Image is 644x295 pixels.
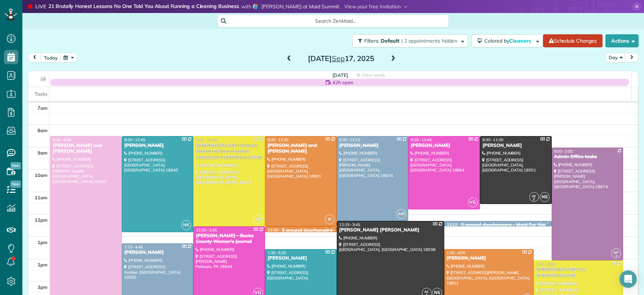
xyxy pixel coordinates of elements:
span: 8:30 - 12:30 [196,137,217,142]
span: New [10,181,21,188]
div: [PERSON_NAME] [446,255,531,261]
div: [PERSON_NAME] [410,143,478,149]
span: 8:30 - 12:15 [339,137,360,142]
div: [PERSON_NAME] [124,143,191,149]
div: [PERSON_NAME] and [PERSON_NAME] [267,143,335,155]
span: Default [381,38,400,44]
span: 8:30 - 11:45 [411,137,432,142]
a: Schedule Changes [543,34,603,47]
span: IK [325,214,335,224]
span: NS [540,192,550,202]
span: | 2 appointments hidden [401,38,457,44]
span: 11am [35,195,48,200]
button: Actions [605,34,639,47]
span: [DATE] [332,72,348,78]
div: Open Intercom Messenger [619,270,637,288]
span: View week [362,72,385,78]
div: 5 around doorhangers - Maid For You [461,222,546,228]
strong: 21 Brutally Honest Lessons No One Told You About Running a Cleaning Business [48,3,239,10]
span: 1pm [38,239,48,245]
button: today [41,53,61,62]
span: 7am [38,105,48,111]
span: [PERSON_NAME] at Maid Summit [261,3,339,10]
span: NK [181,220,191,230]
button: Filters: Default | 2 appointments hidden [352,34,468,47]
span: 2pm [38,262,48,268]
span: 10am [35,172,48,178]
span: Sep [332,54,345,63]
span: Cleaners [509,38,532,44]
small: 2 [530,196,539,203]
small: 1 [612,252,621,259]
span: 8:30 - 12:30 [268,137,288,142]
span: 1:15 - 4:45 [124,244,143,250]
span: 42h open [332,79,353,86]
span: MH [614,250,619,254]
span: 1:30 - 4:00 [447,250,466,255]
span: 8am [38,127,48,133]
span: Filters: [364,38,379,44]
span: Colored by [484,38,534,44]
span: VG [468,198,478,207]
span: 8:30 - 12:45 [124,137,145,142]
a: Filters: Default | 2 appointments hidden [349,34,468,47]
span: AC [532,194,536,198]
button: Day [605,53,626,62]
button: prev [28,53,41,62]
span: 12:30 - 3:45 [196,227,217,233]
span: 2:00 - 5:00 [536,261,555,266]
div: [PERSON_NAME] [482,143,550,149]
span: SM [253,214,263,224]
div: 5 around doorhangers - Maid For You [282,227,367,234]
div: [PERSON_NAME] [124,250,191,256]
span: 8:30 - 11:30 [482,137,503,142]
div: [PERSON_NAME] Home for Retired Priests - behind Archbishop [PERSON_NAME] [195,143,263,161]
div: Admin Office tasks [554,154,621,160]
div: [PERSON_NAME] [267,255,335,261]
span: 12:15 - 3:45 [339,222,360,227]
span: with [241,3,251,10]
div: [PERSON_NAME] [339,143,406,149]
span: 9:00 - 2:00 [554,149,573,154]
span: 1:30 - 5:30 [268,250,286,255]
div: [PERSON_NAME] - Bucks County Women's Journal [195,233,263,245]
span: Tasks [35,91,48,97]
span: New [10,162,21,169]
span: AC [424,290,429,294]
span: 12pm [35,217,48,223]
div: [PERSON_NAME] and [PERSON_NAME] [536,266,621,279]
button: next [625,53,639,62]
span: 3pm [38,284,48,290]
span: 8:30 - 5:30 [53,137,71,142]
span: 9am [38,150,48,156]
div: [PERSON_NAME] and [PERSON_NAME] [52,143,120,155]
h2: [DATE] 17, 2025 [296,55,386,62]
img: angela-brown-4d683074ae0fcca95727484455e3f3202927d5098cd1ff65ad77dadb9e4011d8.jpg [253,4,259,9]
span: AM [396,209,406,219]
button: Colored byCleaners [472,34,543,47]
div: [PERSON_NAME] [PERSON_NAME] [339,227,442,233]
